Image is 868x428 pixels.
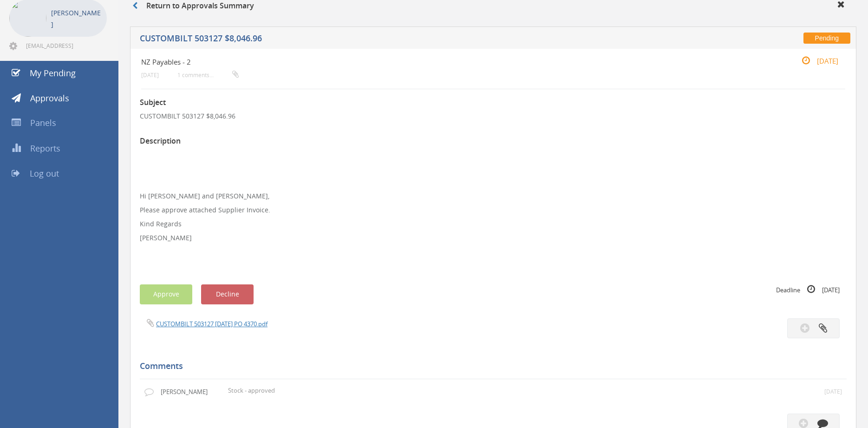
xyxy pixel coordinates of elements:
[792,56,838,66] small: [DATE]
[140,191,847,201] p: Hi [PERSON_NAME] and [PERSON_NAME],
[140,219,847,229] p: Kind Regards
[140,112,847,121] p: CUSTOMBILT 503127 $8,046.96
[228,386,646,395] p: Stock - approved
[140,99,847,107] h3: Subject
[141,58,728,66] h4: NZ Payables - 2
[776,284,840,295] small: Deadline [DATE]
[30,117,56,128] span: Panels
[30,143,60,154] span: Reports
[156,320,268,328] a: CUSTOMBILT 503127 [DATE] PO 4370.pdf
[141,72,159,79] small: [DATE]
[26,42,105,49] span: [EMAIL_ADDRESS][DOMAIN_NAME]
[30,92,69,104] span: Approvals
[803,33,850,44] span: Pending
[161,388,214,396] p: [PERSON_NAME]
[140,233,847,243] p: [PERSON_NAME]
[201,284,254,304] button: Decline
[30,168,59,179] span: Log out
[132,2,254,10] h3: Return to Approvals Summary
[140,362,840,371] h5: Comments
[51,7,102,30] p: [PERSON_NAME]
[824,388,842,395] small: [DATE]
[140,137,847,145] h3: Description
[30,67,76,79] span: My Pending
[140,34,636,46] h5: CUSTOMBILT 503127 $8,046.96
[140,284,192,304] button: Approve
[177,72,239,79] small: 1 comments...
[140,205,847,215] p: Please approve attached Supplier Invoice.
